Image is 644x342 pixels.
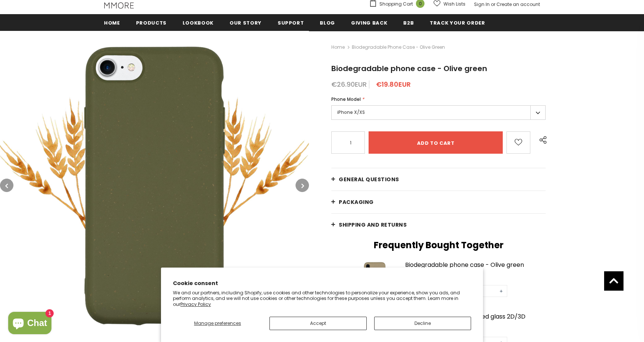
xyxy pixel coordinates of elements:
h2: Cookie consent [173,279,471,287]
a: Our Story [230,14,262,31]
span: Track your order [430,19,485,26]
a: Giving back [351,14,387,31]
span: Home [104,19,120,26]
img: Biodegradable phone case - Olive green image 0 [346,260,403,306]
button: Manage preferences [173,317,262,330]
h2: Frequently Bought Together [331,240,546,251]
span: Phone Model [331,96,361,102]
span: Wish Lists [443,0,465,8]
span: Lookbook [183,19,214,26]
a: Biodegradable phone case - Olive green [405,262,546,275]
a: Home [104,14,120,31]
span: Our Story [230,19,262,26]
button: Decline [374,317,471,330]
span: €26.90EUR [331,80,367,89]
span: Shopping Cart [379,0,413,8]
a: Create an account [496,1,540,7]
span: Giving back [351,19,387,26]
a: Track your order [430,14,485,31]
a: Blog [320,14,335,31]
a: Sign In [474,1,490,7]
span: or [491,1,495,7]
span: Manage preferences [194,320,241,326]
span: Products [136,19,167,26]
p: We and our partners, including Shopify, use cookies and other technologies to personalize your ex... [173,290,471,307]
span: €19.80EUR [376,80,411,89]
a: General Questions [331,168,546,191]
span: support [278,19,304,26]
inbox-online-store-chat: Shopify online store chat [6,312,54,336]
button: Accept [269,317,366,330]
a: Products [136,14,167,31]
input: Add to cart [369,131,503,154]
span: + [496,285,507,297]
a: support [278,14,304,31]
a: Privacy Policy [180,301,211,307]
label: iPhone X/XS [331,105,546,120]
span: Biodegradable phone case - Olive green [331,63,487,74]
a: Shipping and returns [331,214,546,236]
span: Blog [320,19,335,26]
span: B2B [403,19,414,26]
a: Lookbook [183,14,214,31]
a: B2B [403,14,414,31]
span: PACKAGING [339,198,374,206]
a: PACKAGING [331,191,546,213]
span: General Questions [339,176,399,183]
span: Biodegradable phone case - Olive green [352,43,445,52]
span: Shipping and returns [339,221,407,228]
a: Home [331,43,345,52]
